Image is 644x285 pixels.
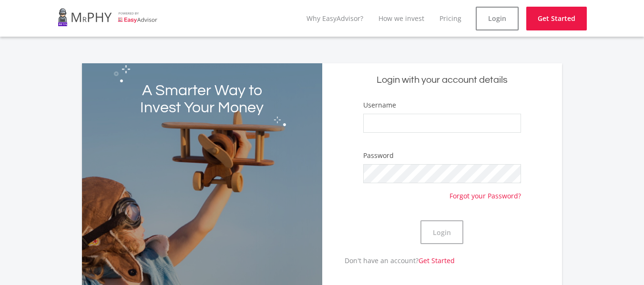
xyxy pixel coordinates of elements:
[526,7,587,30] a: Get Started
[329,74,555,87] h5: Login with your account details
[419,256,455,265] a: Get Started
[363,100,396,110] label: Username
[307,14,363,23] a: Why EasyAdvisor?
[440,14,461,23] a: Pricing
[363,151,394,160] label: Password
[476,7,519,30] a: Login
[322,256,455,265] p: Don't have an account?
[420,220,463,244] button: Login
[130,82,274,117] h2: A Smarter Way to Invest Your Money
[450,183,521,201] a: Forgot your Password?
[378,14,424,23] a: How we invest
